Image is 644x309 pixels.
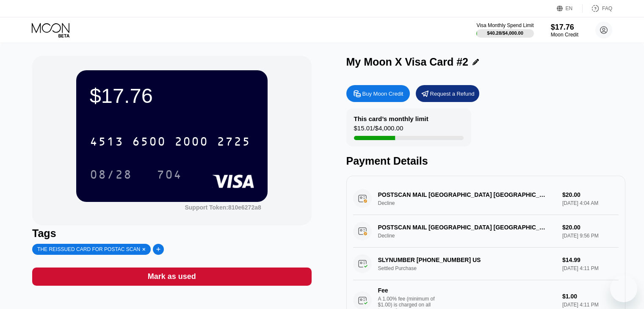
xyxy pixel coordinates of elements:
div: Fee [378,287,437,294]
div: Request a Refund [416,85,479,102]
div: FAQ [583,4,612,13]
div: Support Token:810e6272a8 [185,204,261,211]
div: 08/28 [83,164,138,185]
div: THE REISSUED CARD FOR POSTAC SCAN [37,246,140,252]
div: Visa Monthly Spend Limit [476,22,533,28]
div: 704 [150,164,188,185]
div: 6500 [132,136,166,149]
div: Mark as used [32,268,311,286]
div: My Moon X Visa Card #2 [346,56,469,68]
iframe: Button to launch messaging window [610,275,637,302]
div: Payment Details [346,155,625,167]
div: $15.01 / $4,000.00 [354,124,404,136]
div: FAQ [602,6,612,11]
div: 4513 [90,136,124,149]
div: Moon Credit [551,32,578,38]
div: Buy Moon Credit [362,90,404,97]
div: Buy Moon Credit [346,85,410,102]
div: $17.76 [551,23,578,32]
div: EN [557,4,583,13]
div: $1.00 [562,293,619,300]
div: Mark as used [148,272,196,281]
div: $17.76Moon Credit [551,23,578,38]
div: Visa Monthly Spend Limit$40.28/$4,000.00 [476,22,533,38]
div: [DATE] 4:11 PM [562,302,619,308]
div: This card’s monthly limit [354,115,428,122]
div: Request a Refund [430,90,475,97]
div: Support Token: 810e6272a8 [185,204,261,211]
div: EN [566,6,573,11]
div: 2000 [174,136,208,149]
div: 704 [157,169,182,182]
div: Tags [32,227,311,240]
div: 4513650020002725 [85,131,256,152]
div: $17.76 [90,84,254,108]
div: 2725 [217,136,251,149]
div: 08/28 [90,169,132,182]
div: $40.28 / $4,000.00 [487,30,523,36]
